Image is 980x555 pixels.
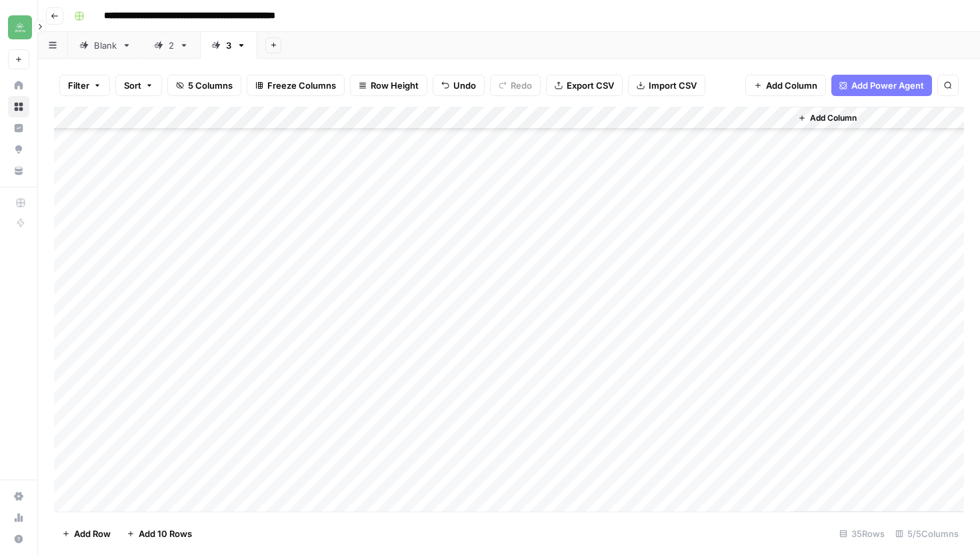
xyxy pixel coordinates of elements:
button: Add Row [54,523,119,544]
a: Blank [68,32,143,59]
button: Undo [433,75,485,96]
a: Opportunities [8,139,29,160]
span: Undo [453,79,476,92]
span: Add 10 Rows [139,527,192,540]
a: 3 [200,32,257,59]
span: Sort [124,79,141,92]
div: 35 Rows [834,523,890,544]
span: Add Column [766,79,817,92]
span: Add Column [810,112,857,124]
button: 5 Columns [167,75,241,96]
button: Add Power Agent [831,75,932,96]
button: Add 10 Rows [119,523,200,544]
button: Workspace: Distru [8,11,29,44]
span: Import CSV [649,79,697,92]
a: Your Data [8,160,29,181]
button: Sort [115,75,162,96]
a: Settings [8,486,29,507]
button: Add Column [745,75,826,96]
span: Filter [68,79,89,92]
button: Add Column [793,109,862,127]
button: Help + Support [8,528,29,550]
a: Insights [8,117,29,139]
div: 3 [226,39,231,52]
span: Redo [511,79,532,92]
button: Freeze Columns [247,75,345,96]
a: 2 [143,32,200,59]
button: Filter [59,75,110,96]
a: Browse [8,96,29,117]
span: Row Height [371,79,419,92]
span: Add Row [74,527,111,540]
span: Export CSV [567,79,614,92]
button: Import CSV [628,75,705,96]
span: Add Power Agent [851,79,924,92]
div: Blank [94,39,117,52]
div: 5/5 Columns [890,523,964,544]
a: Home [8,75,29,96]
span: Freeze Columns [267,79,336,92]
button: Redo [490,75,541,96]
a: Usage [8,507,29,528]
button: Row Height [350,75,427,96]
span: 5 Columns [188,79,233,92]
button: Export CSV [546,75,623,96]
img: Distru Logo [8,15,32,39]
div: 2 [169,39,174,52]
